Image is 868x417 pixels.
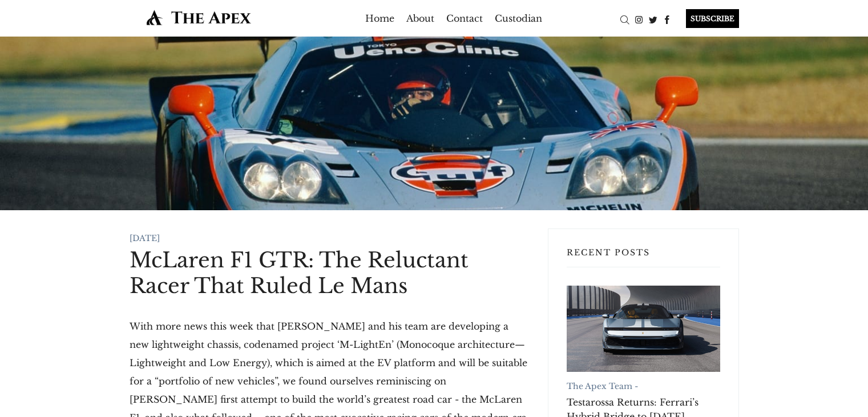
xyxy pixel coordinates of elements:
a: About [406,9,434,27]
div: SUBSCRIBE [686,9,739,28]
a: Facebook [660,13,675,25]
a: The Apex Team - [567,381,638,391]
h3: Recent Posts [567,247,720,267]
a: Custodian [495,9,542,27]
a: Twitter [646,13,660,25]
a: Instagram [632,13,646,25]
img: The Apex by Custodian [130,9,268,26]
time: [DATE] [130,233,160,243]
a: Contact [446,9,483,27]
a: Testarossa Returns: Ferrari’s Hybrid Bridge to Tomorrow [567,286,720,372]
h1: McLaren F1 GTR: The Reluctant Racer That Ruled Le Mans [130,247,530,299]
a: SUBSCRIBE [675,9,739,28]
a: Search [617,13,632,25]
a: Home [365,9,394,27]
